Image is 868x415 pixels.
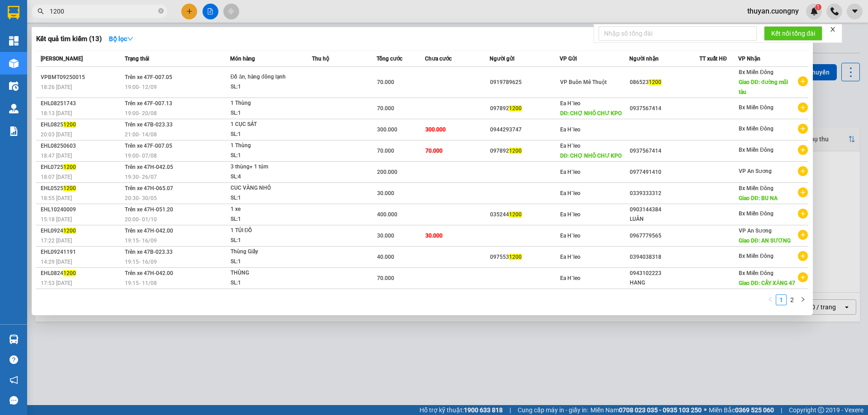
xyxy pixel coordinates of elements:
div: SL: 1 [231,151,298,161]
span: 1200 [63,121,76,128]
span: Trên xe 47F-007.13 [125,100,172,107]
span: plus-circle [798,145,808,155]
span: 1200 [509,254,522,260]
div: 097553 [490,252,559,262]
div: 0339333312 [630,189,699,198]
span: Tổng cước [377,56,402,62]
div: EHL0525 [41,184,122,193]
span: 40.000 [377,254,394,260]
div: 0919789625 [8,29,71,42]
span: Bx Miền Đông [739,270,774,276]
a: 2 [787,295,797,305]
img: warehouse-icon [9,81,19,91]
span: close-circle [158,8,164,14]
span: Giao DĐ: đường mũi tàu [739,79,788,95]
div: EHL0825 [41,120,122,130]
span: 30.000 [425,233,443,239]
img: dashboard-icon [9,36,19,46]
span: 30.000 [377,190,394,196]
div: 0944293747 [490,125,559,135]
span: 17:22 [DATE] [41,238,72,244]
span: 21:00 - 14/08 [125,131,157,138]
div: SL: 1 [231,278,298,288]
button: Bộ lọcdown [102,32,141,46]
span: Ea H`leo [560,126,580,133]
div: 0937567414 [630,104,699,113]
span: 19:15 - 16/09 [125,238,157,244]
span: 70.000 [377,275,394,281]
span: 20:00 - 01/10 [125,216,157,223]
span: plus-circle [798,209,808,219]
button: left [765,294,776,305]
div: THÙNG [231,268,298,278]
div: 0937567414 [630,146,699,156]
li: 1 [776,294,787,305]
span: 19:00 - 07/08 [125,153,157,159]
img: warehouse-icon [9,335,19,344]
div: EHL08251743 [41,99,122,108]
span: Trên xe 47H-042.00 [125,228,173,234]
li: Previous Page [765,294,776,305]
div: 086523 [630,78,699,87]
div: 0977491410 [630,168,699,177]
span: 1200 [649,79,661,85]
span: đường mũi tàu [77,42,131,74]
span: Trên xe 47B-023.33 [125,249,173,255]
span: Giao DĐ: AN SƯƠNG [739,238,791,244]
div: SL: 1 [231,236,298,246]
span: 1200 [63,185,76,191]
div: HANG [630,278,699,288]
span: plus-circle [798,166,808,176]
span: Bx Miền Đông [739,147,774,153]
span: DĐ: CHỢ NHỎ CHƯ KPO [560,110,622,117]
span: Bx Miền Đông [739,126,774,132]
span: 19:00 - 20/08 [125,110,157,117]
div: 1 TÚI ĐỒ [231,226,298,236]
span: Chưa cước [425,56,452,62]
span: 1200 [63,270,76,276]
span: Ea H`leo [560,211,580,218]
div: EHL0924 [41,226,122,236]
div: Bx Miền Đông [77,8,141,29]
span: down [127,36,133,42]
span: TT xuất HĐ [699,56,727,62]
span: plus-circle [798,124,808,134]
span: Ea H`leo [560,254,580,260]
span: Ea H`leo [560,169,580,175]
div: 3 thùng+ 1 túm [231,162,298,172]
button: Kết nối tổng đài [764,26,822,41]
span: Kết nối tổng đài [771,28,815,38]
div: SL: 1 [231,130,298,140]
div: SL: 1 [231,193,298,203]
div: 097892 [490,146,559,156]
span: 17:53 [DATE] [41,280,72,286]
span: Trên xe 47F-007.05 [125,74,172,80]
span: Trên xe 47F-007.05 [125,143,172,149]
div: 0394038318 [630,252,699,262]
span: Gửi: [8,9,22,18]
span: plus-circle [798,251,808,261]
span: Ea H`leo [560,275,580,281]
span: [PERSON_NAME] [41,56,83,62]
span: 300.000 [377,126,397,133]
div: VP Buôn Mê Thuột [8,8,71,29]
span: Giao DĐ: CÂY XĂNG 47 [739,280,795,286]
span: 18:07 [DATE] [41,174,72,180]
span: left [768,297,773,302]
div: 0865231200 [77,29,141,42]
div: 1 Thùng [231,141,298,151]
div: EHL09241191 [41,247,122,257]
span: notification [9,376,18,384]
span: 19:00 - 12/09 [125,84,157,90]
span: plus-circle [798,230,808,240]
span: VP Gửi [560,56,577,62]
a: 1 [776,295,786,305]
span: Giao DĐ: BU NA [739,195,778,201]
span: 70.000 [377,148,394,154]
span: Thu hộ [312,56,329,62]
h3: Kết quả tìm kiếm ( 13 ) [36,34,102,44]
div: 0967779565 [630,231,699,241]
span: 1200 [63,228,76,234]
li: 2 [787,294,797,305]
div: EHL0725 [41,163,122,172]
